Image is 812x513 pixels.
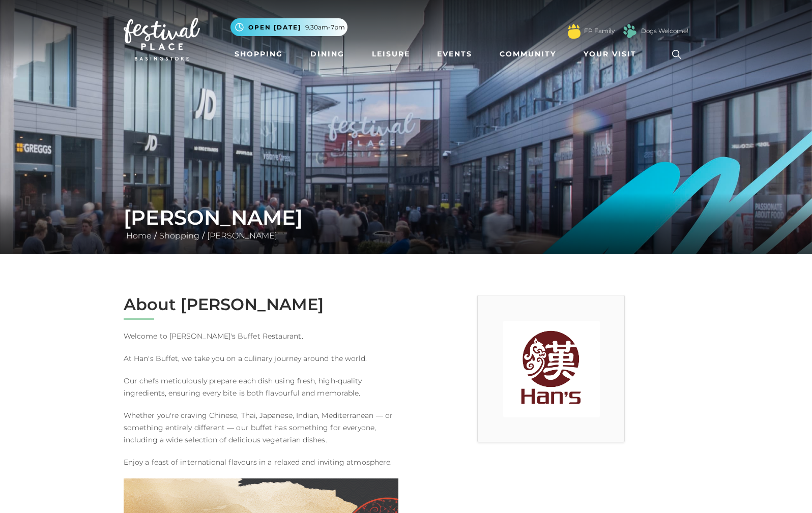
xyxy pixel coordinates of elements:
[124,205,688,230] h1: [PERSON_NAME]
[116,205,696,242] div: / /
[579,45,646,64] a: Your Visit
[230,45,287,64] a: Shopping
[124,409,398,446] p: Whether you're craving Chinese, Thai, Japanese, Indian, Mediterranean — or something entirely dif...
[368,45,414,64] a: Leisure
[230,18,347,36] button: Open [DATE] 9.30am-7pm
[305,23,345,32] span: 9.30am-7pm
[124,352,398,365] p: At Han's Buffet, we take you on a culinary journey around the world.
[124,456,398,468] p: Enjoy a feast of international flavours in a relaxed and inviting atmosphere.
[584,26,615,36] a: FP Family
[124,18,200,61] img: Festival Place Logo
[248,23,301,32] span: Open [DATE]
[433,45,476,64] a: Events
[157,231,202,240] a: Shopping
[124,231,154,240] a: Home
[641,26,688,36] a: Dogs Welcome!
[205,231,280,240] a: [PERSON_NAME]
[124,330,398,342] p: Welcome to [PERSON_NAME]'s Buffet Restaurant.
[306,45,349,64] a: Dining
[584,49,636,59] span: Your Visit
[124,295,398,314] h2: About [PERSON_NAME]
[496,45,560,64] a: Community
[124,375,398,399] p: Our chefs meticulously prepare each dish using fresh, high-quality ingredients, ensuring every bi...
